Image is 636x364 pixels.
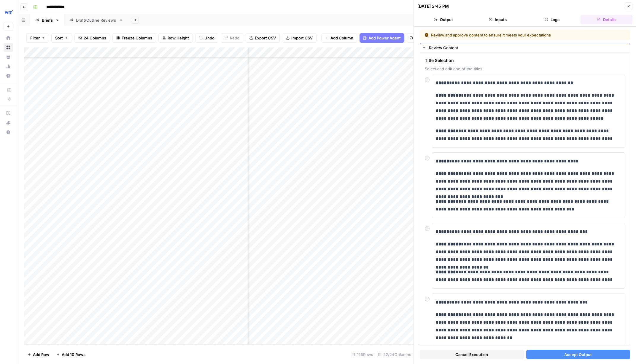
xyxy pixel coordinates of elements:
a: Briefs [30,14,64,26]
a: Usage [4,62,13,71]
span: Select and edit one of the titles [425,66,625,72]
span: Cancel Execution [455,352,488,357]
button: Import CSV [282,33,317,43]
button: Help + Support [4,127,13,137]
a: Settings [4,71,13,81]
span: Import CSV [291,35,313,41]
span: Add 10 Rows [62,352,85,357]
div: 22/24 Columns [376,350,414,359]
span: Undo [204,35,214,41]
button: Inputs [472,15,524,24]
span: Sort [55,35,63,41]
span: Add Row [33,352,49,357]
button: Review Content [420,43,630,52]
span: Row Height [168,35,189,41]
a: Your Data [4,52,13,62]
button: Add Column [321,33,357,43]
div: Review and approve content to ensure it meets your expectations [424,32,588,38]
button: Add Row [24,350,53,359]
button: Sort [51,33,72,43]
button: Logs [526,15,578,24]
button: Details [581,15,632,24]
a: AirOps Academy [4,108,13,118]
button: Freeze Columns [112,33,156,43]
span: 24 Columns [84,35,106,41]
button: Add Power Agent [360,33,404,43]
button: Cancel Execution [420,350,524,359]
div: Draft/Outline Reviews [76,17,117,23]
span: Redo [230,35,239,41]
button: Undo [195,33,218,43]
button: What's new? [4,118,13,127]
span: Filter [30,35,40,41]
div: What's new? [4,118,13,127]
span: Accept Output [564,352,592,357]
span: Export CSV [255,35,276,41]
div: Review Content [429,45,626,51]
div: Briefs [42,17,53,23]
button: Add 10 Rows [53,350,89,359]
span: Add Power Agent [368,35,401,41]
a: Home [4,33,13,43]
button: Row Height [158,33,193,43]
a: Draft/Outline Reviews [64,14,128,26]
button: Export CSV [246,33,280,43]
span: Title Selection [425,58,625,63]
button: Accept Output [526,350,630,359]
img: Wiz Logo [4,7,14,17]
div: 125 Rows [349,350,376,359]
button: Output [417,15,469,24]
button: Redo [221,33,243,43]
button: Workspace: Wiz [4,5,13,20]
span: Add Column [330,35,353,41]
a: Browse [4,43,13,52]
button: Filter [26,33,49,43]
button: 24 Columns [74,33,110,43]
span: Freeze Columns [122,35,152,41]
div: [DATE] 2:45 PM [417,3,449,9]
